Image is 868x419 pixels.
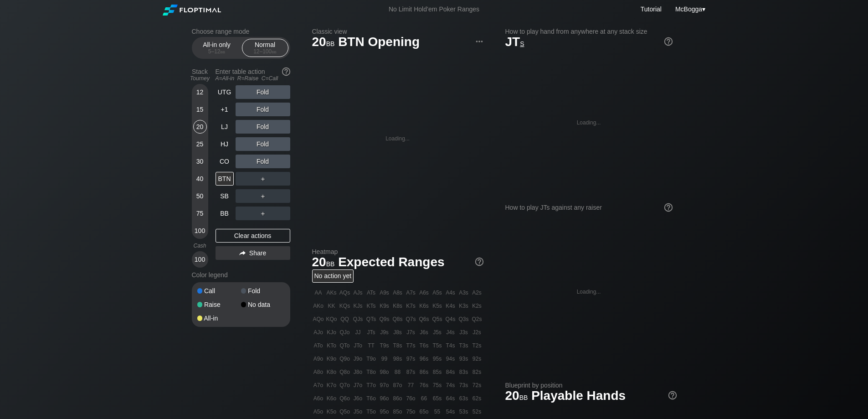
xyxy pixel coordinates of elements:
div: JJ [352,326,365,339]
div: 86o [391,392,404,405]
div: CO [216,155,234,168]
div: 98s [391,352,404,365]
div: K5s [431,300,444,312]
div: BB [216,207,234,220]
div: 54s [444,405,457,418]
div: A7o [312,379,325,392]
img: help.32db89a4.svg [663,36,673,47]
div: ＋ [236,172,290,186]
h2: Heatmap [312,248,483,255]
div: 92s [471,352,483,365]
div: Q2s [471,313,483,326]
span: bb [272,48,277,55]
div: K6s [418,300,431,312]
div: 82s [471,366,483,378]
h2: How to play hand from anywhere at any stack size [505,28,673,35]
div: Q6s [418,313,431,326]
div: 65o [418,405,431,418]
h1: Playable Hands [505,388,677,403]
div: AJs [352,286,365,299]
div: 88 [391,366,404,378]
div: 25 [193,137,207,151]
div: J6s [418,326,431,339]
div: T6s [418,339,431,352]
div: A5o [312,405,325,418]
div: Q3s [457,313,470,326]
div: QJs [352,313,365,326]
div: 93s [457,352,470,365]
div: 53s [457,405,470,418]
span: BTN Opening [337,35,421,50]
div: T6o [365,392,378,405]
div: A5s [431,286,444,299]
div: UTG [216,85,234,99]
div: 76o [405,392,417,405]
div: K5o [325,405,338,418]
div: J5o [352,405,365,418]
div: AQo [312,313,325,326]
div: Loading... [385,135,410,142]
div: A3s [457,286,470,299]
div: T3s [457,339,470,352]
div: J8s [391,326,404,339]
div: J7s [405,326,417,339]
span: bb [519,392,528,402]
div: ＋ [236,207,290,220]
div: T7o [365,379,378,392]
div: 96o [378,392,391,405]
div: Q6o [339,392,351,405]
span: bb [326,258,335,268]
div: Share [216,246,290,260]
div: J2s [471,326,483,339]
span: JT [505,35,524,49]
div: AJo [312,326,325,339]
div: ＋ [236,189,290,203]
div: A8s [391,286,404,299]
div: No Limit Hold’em Poker Ranges [375,5,493,15]
div: 96s [418,352,431,365]
div: No data [241,301,285,308]
span: 20 [504,389,529,404]
div: 100 [193,253,207,266]
div: QTs [365,313,378,326]
div: 75o [405,405,417,418]
img: help.32db89a4.svg [668,390,678,400]
div: SB [216,189,234,203]
div: K9s [378,300,391,312]
img: help.32db89a4.svg [281,67,291,77]
div: 85o [391,405,404,418]
div: K8o [325,366,338,378]
div: Cash [188,243,212,249]
div: T9o [365,352,378,365]
div: Loading... [577,289,601,295]
div: Q5o [339,405,351,418]
div: T8s [391,339,404,352]
div: BTN [216,172,234,186]
div: Stack [188,64,212,85]
div: 52s [471,405,483,418]
div: KTs [365,300,378,312]
div: Enter table action [216,64,290,85]
div: 50 [193,189,207,203]
div: 5 – 12 [198,48,236,55]
div: 94s [444,352,457,365]
div: Fold [236,155,290,168]
div: T4s [444,339,457,352]
div: T7s [405,339,417,352]
div: QJo [339,326,351,339]
div: Q4s [444,313,457,326]
div: T5o [365,405,378,418]
div: J5s [431,326,444,339]
h1: Expected Ranges [312,254,483,269]
div: ATs [365,286,378,299]
div: 85s [431,366,444,378]
div: 74s [444,379,457,392]
span: bb [326,38,335,48]
div: K7s [405,300,417,312]
div: 62s [471,392,483,405]
div: 66 [418,392,431,405]
div: J9s [378,326,391,339]
div: K8s [391,300,404,312]
img: ellipsis.fd386fe8.svg [474,36,484,47]
div: Normal [244,39,286,57]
